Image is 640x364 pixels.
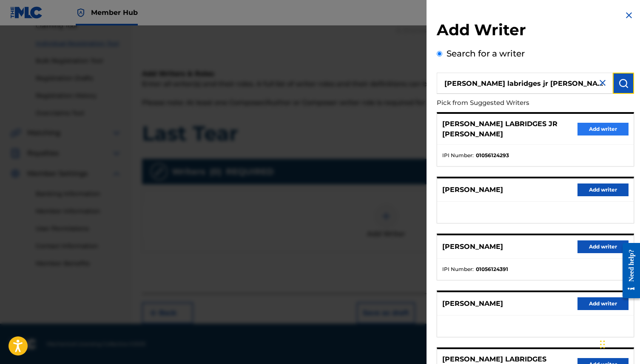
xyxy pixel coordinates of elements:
button: Add writer [577,123,629,135]
img: Top Rightsholder [76,8,86,18]
div: Drag [600,332,605,357]
iframe: Resource Center [616,236,640,305]
span: IPI Number : [442,152,474,159]
img: close [597,78,608,88]
button: Add writer [577,183,629,196]
span: IPI Number : [442,265,474,273]
img: Search Works [618,78,629,88]
p: [PERSON_NAME] [442,299,503,309]
label: Search for a writer [447,48,525,59]
input: Search writer's name or IPI Number [437,73,613,94]
p: Pick from Suggested Writers [437,94,586,112]
p: [PERSON_NAME] [442,185,503,195]
strong: 01056124293 [476,152,509,159]
p: [PERSON_NAME] LABRIDGES JR [PERSON_NAME] [442,119,577,139]
button: Add writer [577,297,629,310]
img: MLC Logo [10,6,43,19]
span: Member Hub [91,8,138,17]
iframe: Chat Widget [597,323,640,364]
h2: Add Writer [437,20,634,42]
p: [PERSON_NAME] [442,242,503,252]
button: Add writer [577,240,629,253]
strong: 01056124391 [476,265,508,273]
